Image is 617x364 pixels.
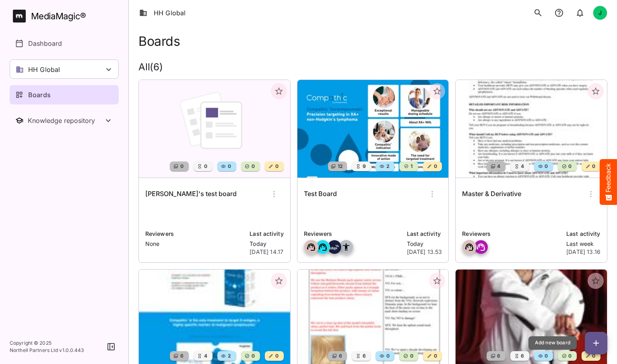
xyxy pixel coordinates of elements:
span: 0 [180,162,184,170]
span: 0 [386,352,390,360]
span: 4 [520,162,524,170]
span: 0 [433,162,437,170]
img: Jacqui's test board [139,80,290,178]
span: 6 [362,352,366,360]
div: J [593,6,607,20]
button: Feedback [600,159,617,205]
span: 0 [274,352,279,360]
span: 12 [337,162,343,170]
p: Dashboard [28,39,62,48]
span: 4 [496,162,500,170]
p: Boards [28,90,51,100]
p: Last activity [407,229,442,238]
p: Reviewers [304,229,402,238]
p: Northell Partners Ltd v 1.0.0.443 [10,347,84,354]
button: notifications [551,5,567,21]
a: MediaMagic® [13,10,119,22]
p: Reviewers [462,229,561,238]
p: [DATE] 14.17 [250,248,283,256]
p: [DATE] 13.53 [407,248,442,256]
p: Copyright © 2025 [10,339,84,347]
h2: All ( 6 ) [138,61,607,73]
p: Today [250,240,283,248]
p: Last activity [566,229,600,238]
span: 6 [180,352,184,360]
span: 0 [203,162,207,170]
div: Knowledge repository [28,117,103,125]
img: Test Board [297,80,449,178]
a: Dashboard [10,34,119,53]
span: 2 [227,352,231,360]
h6: [PERSON_NAME]'s test board [145,189,237,199]
span: 2 [386,162,390,170]
p: Reviewers [145,229,245,238]
a: Boards [10,85,119,104]
nav: Knowledge repository [10,111,119,130]
span: 0 [591,352,595,360]
h6: Master & Derivative [462,189,521,199]
span: 0 [251,352,255,360]
span: 0 [544,352,548,360]
span: 0 [591,162,595,170]
p: [DATE] 13.16 [566,248,600,256]
span: 0 [227,162,231,170]
span: 0 [274,162,279,170]
div: MediaMagic ® [31,10,86,23]
span: 6 [496,352,500,360]
span: 9 [362,162,366,170]
p: HH Global [28,65,60,74]
span: 0 [409,352,413,360]
span: 0 [567,162,572,170]
span: 0 [544,162,548,170]
p: None [145,240,245,248]
span: 4 [203,352,207,360]
img: Master & Derivative [456,80,607,178]
button: search [530,5,546,21]
h1: Boards [138,34,180,49]
span: 0 [567,352,572,360]
p: Last week [566,240,600,248]
p: Last activity [250,229,283,238]
div: Add new board [528,336,577,350]
span: 1 [410,162,413,170]
span: 6 [520,352,524,360]
h6: Test Board [304,189,337,199]
button: notifications [572,5,588,21]
button: Toggle Knowledge repository [10,111,119,130]
p: Today [407,240,442,248]
span: 0 [433,352,437,360]
span: 6 [338,352,342,360]
span: 0 [251,162,255,170]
